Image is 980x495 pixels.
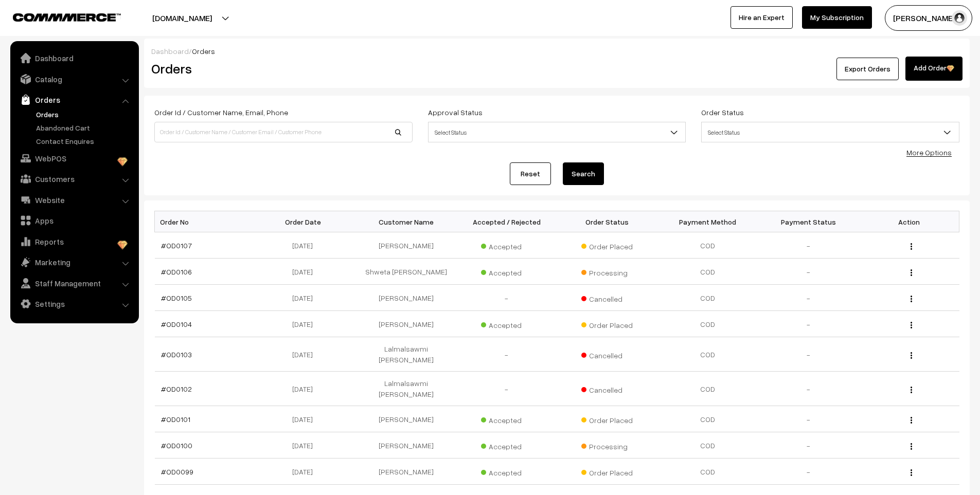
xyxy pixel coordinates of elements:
a: My Subscription [802,6,872,29]
span: Accepted [481,465,532,478]
span: Orders [192,47,215,56]
a: #OD0106 [161,267,192,276]
td: COD [657,232,758,259]
td: Lalmalsawmi [PERSON_NAME] [356,337,457,372]
th: Order Status [557,211,658,232]
td: COD [657,432,758,459]
a: #OD0104 [161,320,192,328]
img: Menu [911,443,912,450]
button: [DOMAIN_NAME] [116,5,248,31]
td: - [758,311,859,337]
div: / [151,46,963,57]
img: Menu [911,269,912,276]
a: Orders [13,90,135,109]
a: Reset [510,162,551,185]
td: - [758,259,859,285]
img: Menu [911,296,912,302]
th: Order Date [255,211,356,232]
td: COD [657,406,758,432]
td: COD [657,337,758,372]
span: Accepted [481,438,532,452]
button: Search [563,162,604,185]
a: Staff Management [13,274,135,292]
span: Processing [581,265,633,278]
img: COMMMERCE [13,13,121,21]
a: Dashboard [13,49,135,67]
input: Order Id / Customer Name / Customer Email / Customer Phone [154,122,413,142]
td: [DATE] [255,285,356,311]
span: Order Placed [581,239,633,252]
a: Abandoned Cart [33,122,135,133]
img: Menu [911,387,912,393]
td: [PERSON_NAME] [356,232,457,259]
a: Customers [13,170,135,188]
span: Processing [581,438,633,452]
td: COD [657,459,758,485]
td: - [758,432,859,459]
a: #OD0100 [161,441,192,450]
span: Select Status [702,123,959,141]
td: [DATE] [255,406,356,432]
span: Accepted [481,412,532,426]
td: [PERSON_NAME] [356,406,457,432]
a: Orders [33,109,135,120]
th: Customer Name [356,211,457,232]
a: COMMMERCE [13,10,103,23]
td: - [758,459,859,485]
a: More Options [906,148,952,157]
td: [DATE] [255,372,356,406]
td: [DATE] [255,432,356,459]
td: [DATE] [255,311,356,337]
img: Menu [911,469,912,476]
td: Shweta [PERSON_NAME] [356,259,457,285]
a: Catalog [13,70,135,88]
th: Payment Status [758,211,859,232]
td: - [456,372,557,406]
a: #OD0107 [161,241,192,250]
th: Action [859,211,959,232]
td: - [758,372,859,406]
span: Cancelled [581,291,633,304]
span: Order Placed [581,317,633,331]
th: Order No [155,211,256,232]
label: Order Status [701,107,744,118]
a: #OD0101 [161,415,190,424]
span: Order Placed [581,412,633,426]
span: Cancelled [581,347,633,361]
td: COD [657,285,758,311]
td: [DATE] [255,337,356,372]
a: Settings [13,295,135,313]
a: Dashboard [151,47,189,56]
button: Export Orders [836,58,899,80]
span: Cancelled [581,382,633,395]
a: Apps [13,211,135,230]
span: Accepted [481,265,532,278]
a: Website [13,191,135,209]
a: #OD0103 [161,350,192,359]
td: - [456,285,557,311]
td: - [758,337,859,372]
img: Menu [911,243,912,250]
a: Add Order [905,57,963,81]
td: - [456,337,557,372]
span: Select Status [429,123,686,141]
a: Contact Enquires [33,136,135,146]
td: [DATE] [255,232,356,259]
td: - [758,406,859,432]
th: Payment Method [657,211,758,232]
td: [PERSON_NAME] [356,432,457,459]
td: - [758,285,859,311]
img: Menu [911,352,912,359]
td: [DATE] [255,459,356,485]
td: [PERSON_NAME] [356,311,457,337]
label: Approval Status [428,107,483,118]
td: COD [657,311,758,337]
td: COD [657,372,758,406]
button: [PERSON_NAME] [885,5,972,31]
a: Reports [13,232,135,251]
td: [DATE] [255,259,356,285]
label: Order Id / Customer Name, Email, Phone [154,107,288,118]
td: COD [657,259,758,285]
th: Accepted / Rejected [456,211,557,232]
h2: Orders [151,61,412,77]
